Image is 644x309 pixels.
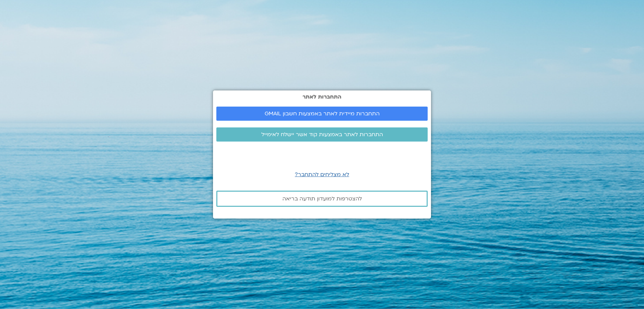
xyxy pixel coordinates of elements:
span: להצטרפות למועדון תודעה בריאה [282,196,362,202]
a: התחברות לאתר באמצעות קוד אשר יישלח לאימייל [216,127,428,142]
a: להצטרפות למועדון תודעה בריאה [216,191,428,207]
h2: התחברות לאתר [216,94,428,100]
span: התחברות מיידית לאתר באמצעות חשבון GMAIL [265,111,380,117]
a: התחברות מיידית לאתר באמצעות חשבון GMAIL [216,107,428,121]
span: התחברות לאתר באמצעות קוד אשר יישלח לאימייל [261,131,383,138]
a: לא מצליחים להתחבר? [295,171,349,178]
